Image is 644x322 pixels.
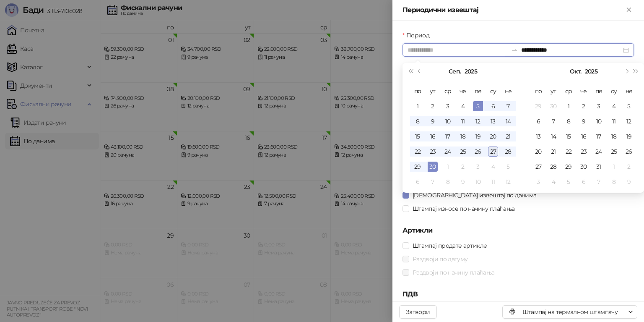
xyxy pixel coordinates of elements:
[410,129,425,144] td: 2025-09-15
[591,129,606,144] td: 2025-10-17
[458,101,468,111] div: 4
[561,159,576,174] td: 2025-10-29
[609,147,619,157] div: 25
[594,116,604,126] div: 10
[533,177,543,187] div: 3
[546,144,561,159] td: 2025-10-21
[410,144,425,159] td: 2025-09-22
[533,131,543,141] div: 13
[546,114,561,129] td: 2025-10-07
[455,84,470,99] th: че
[501,129,516,144] td: 2025-09-21
[488,162,498,172] div: 4
[591,174,606,189] td: 2025-11-07
[621,159,636,174] td: 2025-11-02
[410,174,425,189] td: 2025-10-06
[440,129,455,144] td: 2025-09-17
[470,144,486,159] td: 2025-09-26
[624,147,634,157] div: 26
[561,174,576,189] td: 2025-11-05
[473,101,483,111] div: 5
[594,147,604,157] div: 24
[501,84,516,99] th: не
[458,162,468,172] div: 2
[402,225,634,236] h5: Артикли
[621,144,636,159] td: 2025-10-26
[473,162,483,172] div: 3
[548,101,558,111] div: 30
[594,101,604,111] div: 3
[594,162,604,172] div: 31
[501,144,516,159] td: 2025-09-28
[609,177,619,187] div: 8
[470,174,486,189] td: 2025-10-10
[488,131,498,141] div: 20
[402,5,624,15] div: Периодични извештај
[561,114,576,129] td: 2025-10-08
[579,131,589,141] div: 16
[609,131,619,141] div: 18
[531,84,546,99] th: по
[473,131,483,141] div: 19
[531,174,546,189] td: 2025-11-03
[624,116,634,126] div: 12
[458,147,468,157] div: 25
[425,99,440,114] td: 2025-09-02
[409,254,471,264] span: Раздвоји по датуму
[606,159,621,174] td: 2025-11-01
[546,99,561,114] td: 2025-09-30
[428,101,438,111] div: 2
[531,144,546,159] td: 2025-10-20
[548,162,558,172] div: 28
[486,144,501,159] td: 2025-09-27
[425,129,440,144] td: 2025-09-16
[470,99,486,114] td: 2025-09-05
[533,116,543,126] div: 6
[563,116,574,126] div: 8
[455,144,470,159] td: 2025-09-25
[486,159,501,174] td: 2025-10-04
[406,63,415,80] button: Претходна година (Control + left)
[486,174,501,189] td: 2025-10-11
[440,84,455,99] th: ср
[443,162,453,172] div: 1
[503,116,513,126] div: 14
[473,116,483,126] div: 12
[488,116,498,126] div: 13
[561,84,576,99] th: ср
[579,101,589,111] div: 2
[576,114,591,129] td: 2025-10-09
[443,116,453,126] div: 10
[501,99,516,114] td: 2025-09-07
[546,174,561,189] td: 2025-11-04
[501,114,516,129] td: 2025-09-14
[409,191,540,200] span: [DEMOGRAPHIC_DATA] извештај по данима
[413,147,423,157] div: 22
[606,174,621,189] td: 2025-11-08
[579,147,589,157] div: 23
[458,116,468,126] div: 11
[576,99,591,114] td: 2025-10-02
[425,114,440,129] td: 2025-09-09
[621,114,636,129] td: 2025-10-12
[624,131,634,141] div: 19
[609,162,619,172] div: 1
[428,162,438,172] div: 30
[488,101,498,111] div: 6
[488,177,498,187] div: 11
[606,129,621,144] td: 2025-10-18
[621,129,636,144] td: 2025-10-19
[425,144,440,159] td: 2025-09-23
[576,84,591,99] th: че
[488,147,498,157] div: 27
[443,147,453,157] div: 24
[579,177,589,187] div: 6
[410,159,425,174] td: 2025-09-29
[594,131,604,141] div: 17
[413,177,423,187] div: 6
[576,174,591,189] td: 2025-11-06
[486,114,501,129] td: 2025-09-13
[621,99,636,114] td: 2025-10-05
[503,147,513,157] div: 28
[624,5,634,15] button: Close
